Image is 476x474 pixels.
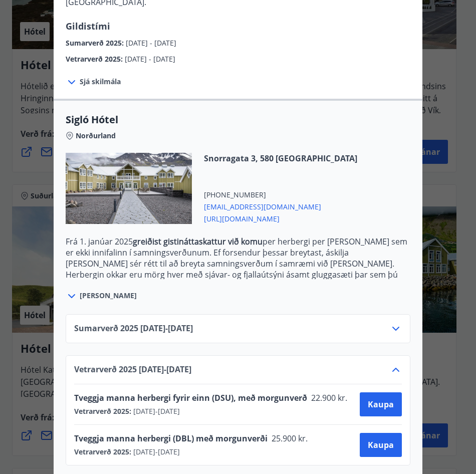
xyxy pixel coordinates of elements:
[204,200,357,212] span: [EMAIL_ADDRESS][DOMAIN_NAME]
[76,131,116,141] span: Norðurland
[125,54,175,64] span: [DATE] - [DATE]
[66,113,410,127] span: Sigló Hótel
[126,38,176,48] span: [DATE] - [DATE]
[66,236,410,269] p: Frá 1. janúar 2025 per herbergi per [PERSON_NAME] sem er ekki innifalinn í samningsverðunum. Ef f...
[204,190,357,200] span: [PHONE_NUMBER]
[66,269,410,313] p: Herbergin okkar eru mörg hver með sjávar- og fjallaútsýni ásamt gluggasæti þar sem þú getur notið...
[204,212,357,224] span: [URL][DOMAIN_NAME]
[66,38,126,48] span: Sumarverð 2025 :
[80,291,137,301] span: [PERSON_NAME]
[133,236,263,247] strong: greiðist gistináttaskattur við komu
[204,153,357,164] span: Snorragata 3, 580 [GEOGRAPHIC_DATA]
[80,77,121,87] span: Sjá skilmála
[66,54,125,64] span: Vetrarverð 2025 :
[66,20,110,32] span: Gildistími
